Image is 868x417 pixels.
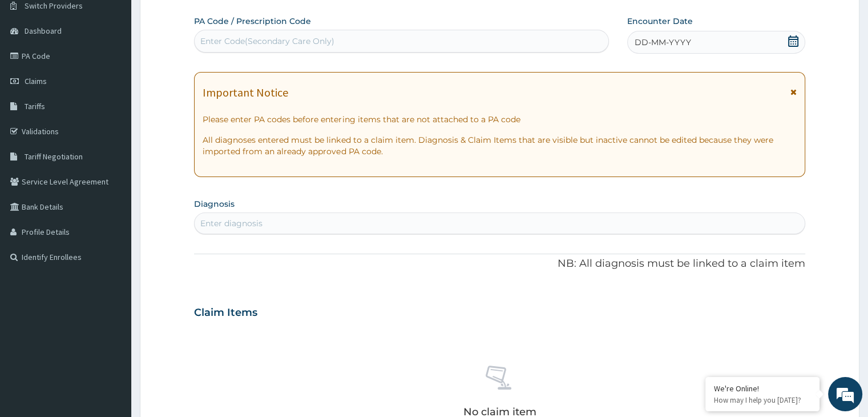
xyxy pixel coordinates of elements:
[627,15,693,27] label: Encounter Date
[200,35,334,47] div: Enter Code(Secondary Care Only)
[25,1,83,11] span: Switch Providers
[194,15,311,27] label: PA Code / Prescription Code
[25,26,62,36] span: Dashboard
[25,151,83,162] span: Tariff Negotiation
[25,101,45,111] span: Tariffs
[635,37,691,48] span: DD-MM-YYYY
[714,395,811,405] p: How may I help you today?
[203,134,796,157] p: All diagnoses entered must be linked to a claim item. Diagnosis & Claim Items that are visible bu...
[203,114,796,125] p: Please enter PA codes before entering items that are not attached to a PA code
[200,218,263,229] div: Enter diagnosis
[194,256,805,271] p: NB: All diagnosis must be linked to a claim item
[194,307,257,319] h3: Claim Items
[25,76,47,86] span: Claims
[714,383,811,394] div: We're Online!
[194,198,235,210] label: Diagnosis
[203,86,288,99] h1: Important Notice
